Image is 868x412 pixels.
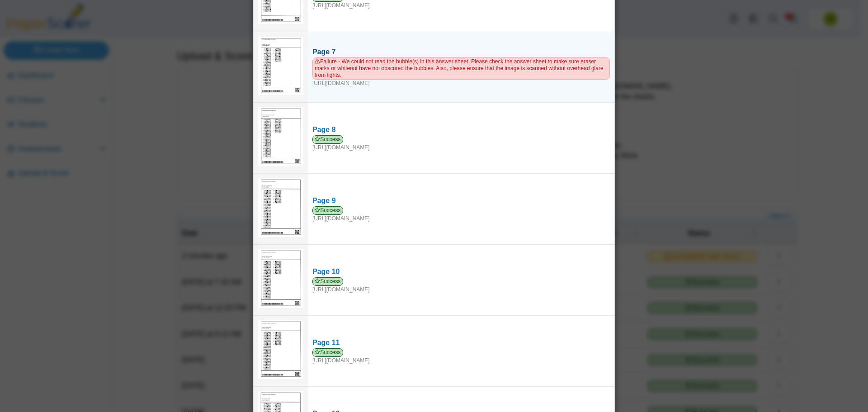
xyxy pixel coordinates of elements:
a: Page 11 Success [URL][DOMAIN_NAME] [308,333,614,369]
img: 3198359_OCTOBER_9_2025T17_9_3_291000000.jpeg [258,249,303,308]
img: web_NWbthCWSo8Zbp9gOaTMnqaONX8ONzU4trD0ck94N_OCTOBER_9_2025T17_9_28_138000000.jpg [258,37,303,95]
div: Page 11 [312,338,610,348]
a: Page 8 Success [URL][DOMAIN_NAME] [308,120,614,156]
div: [URL][DOMAIN_NAME] [312,348,610,365]
div: [URL][DOMAIN_NAME] [312,135,610,152]
div: Page 7 [312,47,610,57]
div: Page 8 [312,125,610,135]
a: Page 10 Success [URL][DOMAIN_NAME] [308,262,614,298]
a: Page 9 Success [URL][DOMAIN_NAME] [308,191,614,227]
div: [URL][DOMAIN_NAME] [312,57,610,87]
img: 3198362_OCTOBER_9_2025T17_9_26_719000000.jpeg [258,107,303,166]
div: [URL][DOMAIN_NAME] [312,206,610,223]
a: Page 7 Failure - We could not read the bubble(s) in this answer sheet. Please check the answer sh... [308,43,614,92]
div: [URL][DOMAIN_NAME] [312,277,610,294]
div: Page 10 [312,267,610,277]
div: Page 9 [312,196,610,206]
span: Success [312,135,343,144]
span: Success [312,277,343,286]
span: Success [312,206,343,215]
span: Success [312,348,343,357]
img: 3198358_OCTOBER_9_2025T17_9_28_421000000.jpeg [258,178,303,237]
span: Failure - We could not read the bubble(s) in this answer sheet. Please check the answer sheet to ... [312,57,610,80]
img: 3198360_OCTOBER_9_2025T17_9_2_432000000.jpeg [258,320,303,379]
